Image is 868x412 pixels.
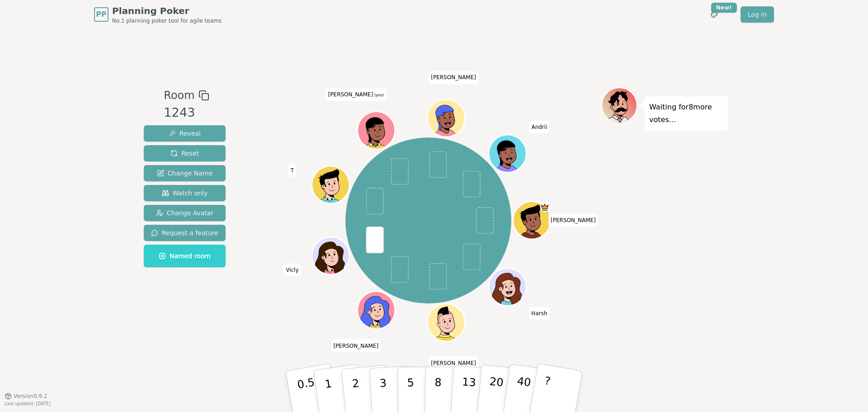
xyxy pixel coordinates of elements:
span: Change Name [157,169,212,178]
span: Watch only [162,189,208,198]
span: Click to change your name [529,121,549,133]
button: Version0.9.2 [5,393,47,400]
span: Request a feature [151,228,218,237]
span: Reveal [169,129,201,138]
a: Log in [741,6,774,23]
button: Change Name [144,165,226,181]
span: Click to change your name [331,340,381,352]
span: Reset [170,149,199,158]
span: (you) [373,94,384,98]
span: Click to change your name [326,89,386,101]
button: Named room [144,245,226,267]
span: Click to change your name [529,307,549,320]
span: Room [164,87,194,104]
span: Planning Poker [112,5,222,17]
span: Click to change your name [429,71,478,84]
span: Last updated: [DATE] [5,401,51,406]
button: Reveal [144,125,226,142]
span: Version 0.9.2 [14,393,47,400]
span: PP [96,9,106,20]
button: Change Avatar [144,205,226,221]
p: Waiting for 8 more votes... [649,101,723,126]
span: Gary is the host [540,203,550,212]
a: PPPlanning PokerNo.1 planning poker tool for agile teams [94,5,222,24]
div: 1243 [164,104,209,122]
span: Click to change your name [548,214,598,227]
div: New! [711,3,737,13]
button: Reset [144,145,226,161]
span: Named room [159,251,211,260]
span: Click to change your name [429,357,478,369]
button: Request a feature [144,225,226,241]
span: Click to change your name [283,264,301,276]
button: New! [706,6,722,23]
button: Click to change your avatar [359,113,394,148]
button: Watch only [144,185,226,201]
span: No.1 planning poker tool for agile teams [112,17,222,24]
span: Click to change your name [288,165,296,177]
span: Change Avatar [156,208,214,218]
